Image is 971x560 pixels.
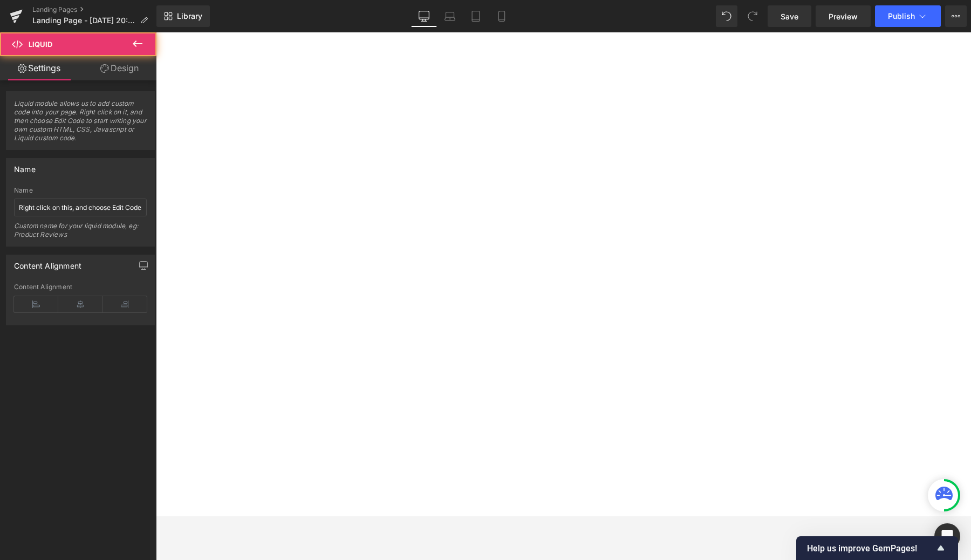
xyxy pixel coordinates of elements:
span: Preview [829,11,858,22]
button: Redo [742,5,763,27]
span: Help us improve GemPages! [807,543,934,554]
span: Liquid module allows us to add custom code into your page. Right click on it, and then choose Edi... [14,99,147,149]
div: Open Intercom Messenger [934,523,960,549]
button: Show survey - Help us improve GemPages! [807,542,947,555]
span: Library [177,11,202,21]
div: Name [14,187,147,194]
a: New Library [156,5,210,27]
div: Content Alignment [14,283,147,291]
a: Design [80,56,159,80]
span: Landing Page - [DATE] 20:57:48 [32,16,136,25]
a: Preview [816,5,871,27]
a: Laptop [437,5,463,27]
button: More [945,5,967,27]
a: Tablet [463,5,489,27]
button: Undo [716,5,737,27]
div: Custom name for your liquid module, eg: Product Reviews [14,222,147,246]
div: Name [14,159,36,174]
span: Liquid [29,40,52,49]
a: Desktop [411,5,437,27]
button: Publish [875,5,941,27]
a: Mobile [489,5,515,27]
div: Content Alignment [14,255,81,270]
span: Publish [888,12,915,21]
a: Landing Pages [32,5,156,14]
span: Save [781,11,798,22]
